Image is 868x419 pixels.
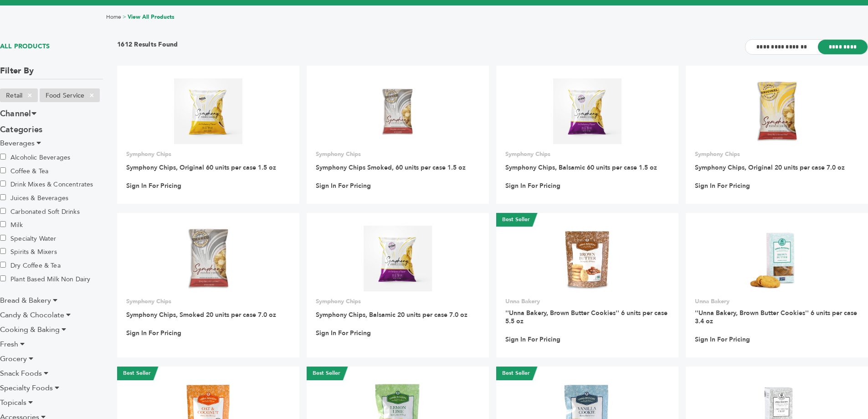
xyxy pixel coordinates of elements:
img: Symphony Chips Smoked, 60 units per case 1.5 oz [365,78,431,145]
p: Symphony Chips [126,150,290,158]
li: Food Service [40,88,100,102]
a: Symphony Chips, Balsamic 60 units per case 1.5 oz [505,163,657,172]
p: Unna Bakery [695,297,859,305]
img: Symphony Chips, Smoked 20 units per case 7.0 oz [186,226,230,291]
a: Sign In For Pricing [126,329,181,337]
img: Symphony Chips, Balsamic 20 units per case 7.0 oz [364,226,432,291]
a: Home [106,13,121,21]
a: Symphony Chips, Original 60 units per case 1.5 oz [126,163,276,172]
img: ''Unna Bakery, Brown Butter Cookies'' 6 units per case 5.5 oz [555,226,621,292]
a: Sign In For Pricing [505,336,560,344]
a: ''Unna Bakery, Brown Butter Cookies'' 6 units per case 5.5 oz [505,309,668,326]
img: Symphony Chips, Original 20 units per case 7.0 oz [755,78,798,144]
img: Symphony Chips, Original 60 units per case 1.5 oz [174,78,243,144]
a: Symphony Chips, Original 20 units per case 7.0 oz [695,163,845,172]
img: Symphony Chips, Balsamic 60 units per case 1.5 oz [553,78,622,144]
span: > [123,13,126,21]
img: ''Unna Bakery, Brown Butter Cookies'' 6 units per case 3.4 oz [744,226,810,292]
a: Sign In For Pricing [505,182,560,190]
a: Symphony Chips, Balsamic 20 units per case 7.0 oz [316,310,467,319]
a: Sign In For Pricing [316,329,371,337]
a: Symphony Chips Smoked, 60 units per case 1.5 oz [316,163,466,172]
a: Sign In For Pricing [695,336,750,344]
span: × [84,90,99,101]
p: Symphony Chips [316,297,480,305]
p: Unna Bakery [505,297,669,305]
p: Symphony Chips [126,297,290,305]
p: Symphony Chips [316,150,480,158]
a: Sign In For Pricing [126,182,181,190]
a: Symphony Chips, Smoked 20 units per case 7.0 oz [126,310,276,319]
span: × [22,90,37,101]
a: ''Unna Bakery, Brown Butter Cookies'' 6 units per case 3.4 oz [695,309,857,326]
a: Sign In For Pricing [695,182,750,190]
p: Symphony Chips [695,150,859,158]
a: View All Products [128,13,175,21]
a: Sign In For Pricing [316,182,371,190]
p: Symphony Chips [505,150,669,158]
h3: 1612 Results Found [117,40,178,54]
